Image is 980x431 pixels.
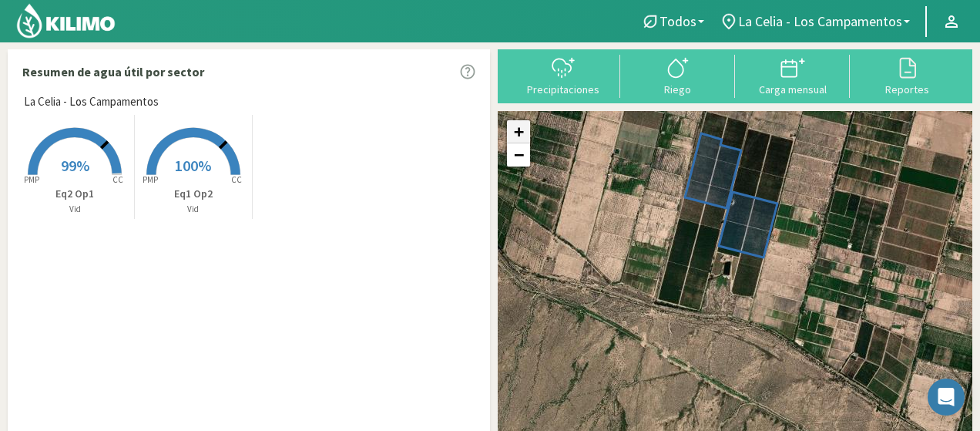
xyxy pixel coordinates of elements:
div: Reportes [854,84,960,95]
p: Eq1 Op2 [135,186,253,202]
div: Carga mensual [740,84,845,95]
button: Carga mensual [735,55,850,96]
a: Zoom in [507,120,530,143]
tspan: PMP [143,174,158,185]
button: Reportes [850,55,965,96]
tspan: CC [231,174,242,185]
tspan: PMP [24,174,39,185]
tspan: CC [113,174,124,185]
span: 100% [175,156,211,175]
div: Riego [625,84,730,95]
p: Eq2 Op1 [16,186,134,202]
span: La Celia - Los Campamentos [24,93,159,111]
span: 99% [61,156,89,175]
p: Resumen de agua útil por sector [22,62,204,81]
span: Todos [659,13,696,29]
div: Open Intercom Messenger [928,379,965,416]
a: Zoom out [507,143,530,167]
button: Riego [620,55,735,96]
img: Kilimo [15,2,116,39]
p: Vid [16,203,134,216]
span: La Celia - Los Campamentos [738,13,902,29]
p: Vid [135,203,253,216]
div: Precipitaciones [510,84,616,95]
button: Precipitaciones [505,55,620,96]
